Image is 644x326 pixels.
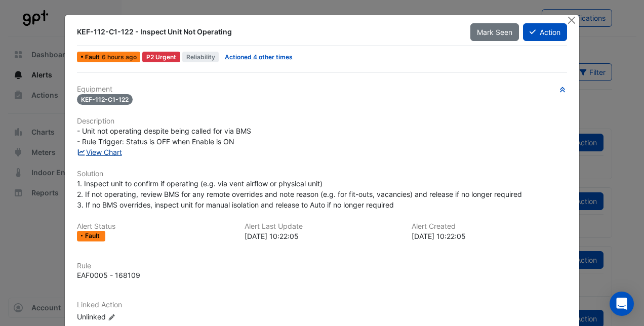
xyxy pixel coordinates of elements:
h6: Description [77,117,567,126]
span: Mark Seen [477,28,512,36]
fa-icon: Edit Linked Action [108,313,115,321]
span: Fault [85,233,102,239]
span: Reliability [182,52,219,62]
span: - Unit not operating despite being called for via BMS - Rule Trigger: Status is OFF when Enable i... [77,127,251,146]
div: P2 Urgent [142,52,180,62]
a: View Chart [77,148,122,156]
span: KEF-112-C1-122 [77,94,133,105]
button: Close [567,15,577,25]
a: Actioned 4 other times [225,53,293,61]
div: KEF-112-C1-122 - Inspect Unit Not Operating [77,27,458,37]
h6: Alert Last Update [245,222,400,231]
div: [DATE] 10:22:05 [412,231,567,241]
h6: Solution [77,170,567,178]
span: Mon 01-Sep-2025 10:22 AEST [102,53,137,61]
span: Fault [85,54,102,60]
button: Mark Seen [470,23,519,41]
h6: Rule [77,262,567,270]
div: Open Intercom Messenger [610,292,634,316]
h6: Alert Created [412,222,567,231]
div: [DATE] 10:22:05 [245,231,400,241]
button: Action [523,23,567,41]
h6: Linked Action [77,301,567,309]
h6: Alert Status [77,222,232,231]
div: EAF0005 - 168109 [77,270,140,280]
h6: Equipment [77,85,567,94]
div: Unlinked [77,311,198,322]
span: 1. Inspect unit to confirm if operating (e.g. via vent airflow or physical unit) 2. If not operat... [77,179,522,209]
